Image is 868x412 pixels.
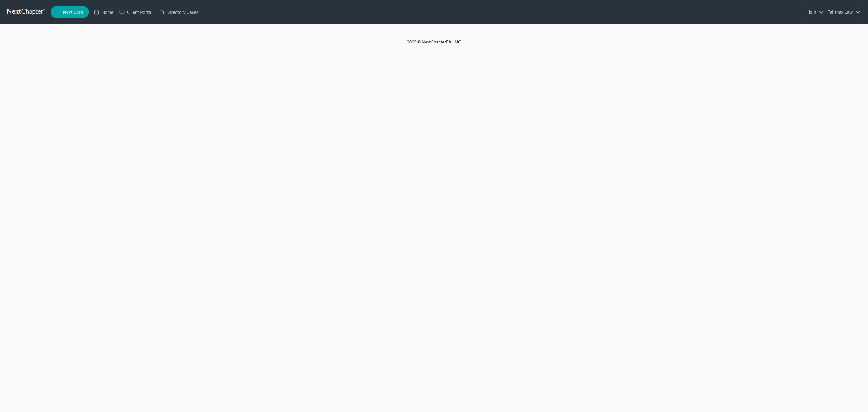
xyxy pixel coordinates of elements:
[116,7,156,17] a: Client Portal
[91,7,116,17] a: Home
[804,7,824,17] a: Help
[51,6,89,18] new-legal-case-button: New Case
[262,39,606,50] div: 2025 © NextChapterBK, INC
[824,7,860,17] a: Fairmax Law
[156,7,202,17] a: Directory Cases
